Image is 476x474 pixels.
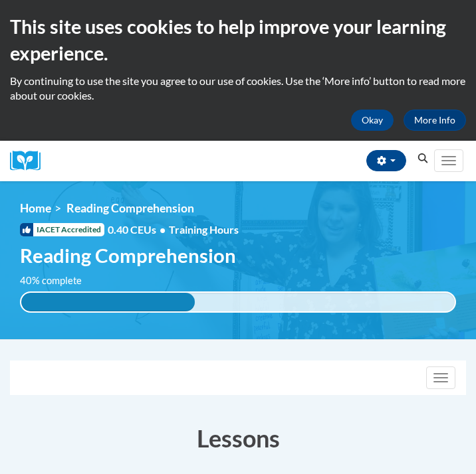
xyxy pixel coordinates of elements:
span: Training Hours [169,223,239,236]
span: Reading Comprehension [20,244,236,267]
a: More Info [404,110,466,131]
span: 0.40 CEUs [108,222,169,237]
h2: This site uses cookies to help improve your learning experience. [10,13,466,67]
div: Main menu [433,141,466,181]
p: By continuing to use the site you agree to our use of cookies. Use the ‘More info’ button to read... [10,74,466,103]
img: Logo brand [10,151,50,171]
button: Search [413,151,433,167]
span: • [160,223,166,236]
span: Reading Comprehension [66,201,194,215]
h3: Lessons [10,422,466,455]
a: Cox Campus [10,151,50,171]
button: Account Settings [366,150,406,171]
a: Home [20,201,51,215]
button: Okay [351,110,394,131]
span: IACET Accredited [20,223,104,236]
div: 40% complete [21,293,195,311]
label: 40% complete [20,274,96,288]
